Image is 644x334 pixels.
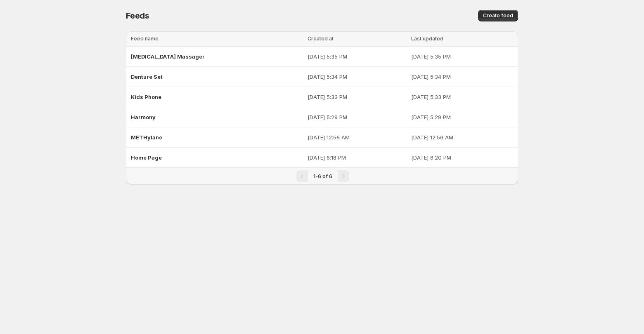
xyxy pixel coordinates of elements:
[411,153,513,162] p: [DATE] 6:20 PM
[411,73,513,81] p: [DATE] 5:34 PM
[308,93,406,101] p: [DATE] 5:33 PM
[131,134,162,141] span: METHylane
[131,94,161,100] span: Kids Phone
[411,133,513,141] p: [DATE] 12:56 AM
[126,167,518,184] nav: Pagination
[131,154,162,161] span: Home Page
[131,73,163,80] span: Denture Set
[308,73,406,81] p: [DATE] 5:34 PM
[131,53,205,60] span: [MEDICAL_DATA] Massager
[308,133,406,141] p: [DATE] 12:56 AM
[308,35,334,42] span: Created at
[308,153,406,162] p: [DATE] 6:18 PM
[308,113,406,121] p: [DATE] 5:29 PM
[308,52,406,61] p: [DATE] 5:35 PM
[478,10,518,21] button: Create feed
[411,113,513,121] p: [DATE] 5:29 PM
[411,35,443,42] span: Last updated
[126,11,149,21] span: Feeds
[131,35,159,42] span: Feed name
[411,93,513,101] p: [DATE] 5:33 PM
[313,173,332,179] span: 1-6 of 6
[483,12,513,19] span: Create feed
[131,114,156,120] span: Harmony
[411,52,513,61] p: [DATE] 5:35 PM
